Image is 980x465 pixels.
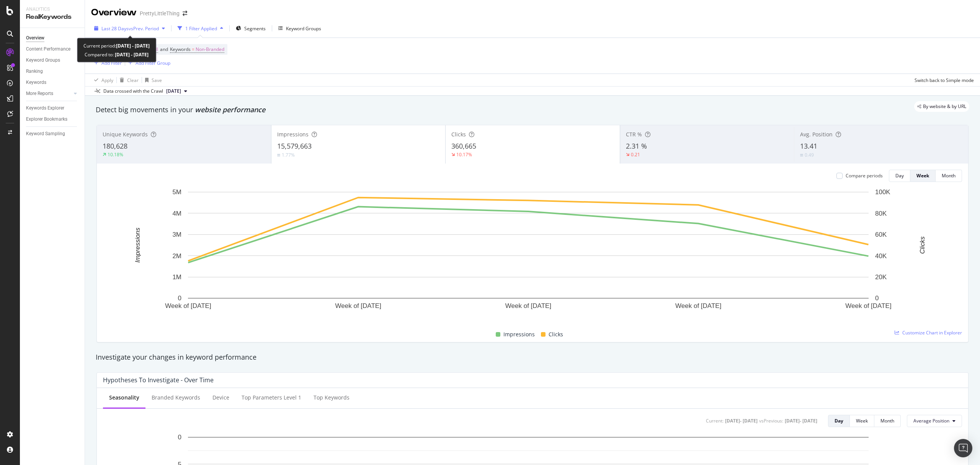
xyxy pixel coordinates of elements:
span: Segments [244,25,266,32]
a: Explorer Bookmarks [26,115,79,123]
span: Impressions [277,131,309,138]
div: RealKeywords [26,13,78,21]
div: Keyword Sampling [26,130,65,138]
span: Clicks [549,330,563,339]
div: Content Performance [26,45,70,53]
button: Save [142,74,162,86]
div: Seasonality [109,394,139,401]
div: Switch back to Simple mode [915,77,974,84]
text: 5M [172,188,181,196]
img: Equal [800,154,803,156]
span: and [160,46,168,52]
text: 1M [172,273,181,281]
span: Last 28 Days [101,25,129,32]
div: Keyword Groups [26,56,60,64]
div: Overview [26,34,44,42]
svg: A chart. [103,188,954,321]
text: Week of [DATE] [505,302,551,309]
span: Average Position [913,418,949,424]
a: Keywords [26,79,79,87]
button: Month [874,415,901,427]
text: Week of [DATE] [845,302,891,309]
span: 13.41 [800,141,817,151]
div: Month [880,418,894,424]
button: Week [910,170,936,182]
div: Day [835,418,843,424]
button: Week [850,415,874,427]
div: Open Intercom Messenger [954,439,972,457]
span: Customize Chart in Explorer [902,329,962,336]
span: vs Prev. Period [129,25,159,32]
div: Branded Keywords [152,394,200,401]
div: Clear [127,77,139,84]
div: Top parameters Level 1 [242,394,301,401]
a: Overview [26,34,79,42]
div: legacy label [914,101,969,112]
div: Hypotheses to Investigate - Over Time [103,376,214,384]
text: 80K [875,210,887,217]
div: Save [152,77,162,84]
div: Current period: [83,41,150,50]
text: Week of [DATE] [165,302,211,309]
div: Overview [91,6,137,19]
div: 1.77% [282,152,295,158]
text: 0 [875,295,879,302]
text: Impressions [134,228,141,263]
div: Data crossed with the Crawl [103,88,163,95]
text: Week of [DATE] [335,302,381,309]
span: 360,665 [451,141,476,151]
a: Ranking [26,67,79,75]
div: PrettyLittleThing [140,10,180,17]
div: Day [895,172,904,179]
button: Keyword Groups [275,22,324,34]
span: 15,579,663 [277,141,312,151]
button: Apply [91,74,113,86]
button: Add Filter Group [125,58,170,67]
text: 3M [172,231,181,238]
span: Unique Keywords [103,131,148,138]
div: [DATE] - [DATE] [725,418,758,424]
span: Avg. Position [800,131,833,138]
div: More Reports [26,90,53,98]
div: Month [942,172,955,179]
div: Compare periods [846,172,883,179]
div: Top Keywords [314,394,350,401]
span: Keywords [170,46,191,52]
span: By website & by URL [923,104,966,109]
div: Current: [706,418,724,424]
span: Impressions [503,330,535,339]
div: 0.49 [805,152,814,158]
text: Week of [DATE] [675,302,721,309]
div: Keywords Explorer [26,104,64,112]
button: 1 Filter Applied [175,22,226,34]
div: Compared to: [85,50,149,59]
text: 60K [875,231,887,238]
div: Add Filter [101,60,122,66]
span: 2025 Sep. 12th [166,88,181,95]
div: vs Previous : [759,418,783,424]
span: 180,628 [103,141,127,151]
text: 0 [178,434,181,441]
button: Clear [117,74,139,86]
b: [DATE] - [DATE] [116,43,150,49]
div: arrow-right-arrow-left [183,11,187,16]
a: Keywords Explorer [26,104,79,112]
span: 2.31 % [626,141,647,151]
div: Ranking [26,67,43,75]
b: [DATE] - [DATE] [114,51,149,58]
div: Explorer Bookmarks [26,115,67,123]
span: Clicks [451,131,466,138]
button: Average Position [907,415,962,427]
text: 0 [178,295,181,302]
a: Keyword Sampling [26,130,79,138]
div: 10.17% [456,151,472,158]
button: Add Filter [91,58,122,67]
div: Apply [101,77,113,84]
text: 2M [172,252,181,260]
button: Segments [233,22,269,34]
div: Week [856,418,868,424]
a: Customize Chart in Explorer [895,329,962,336]
div: Keyword Groups [286,25,321,32]
text: 20K [875,273,887,281]
div: [DATE] - [DATE] [785,418,817,424]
